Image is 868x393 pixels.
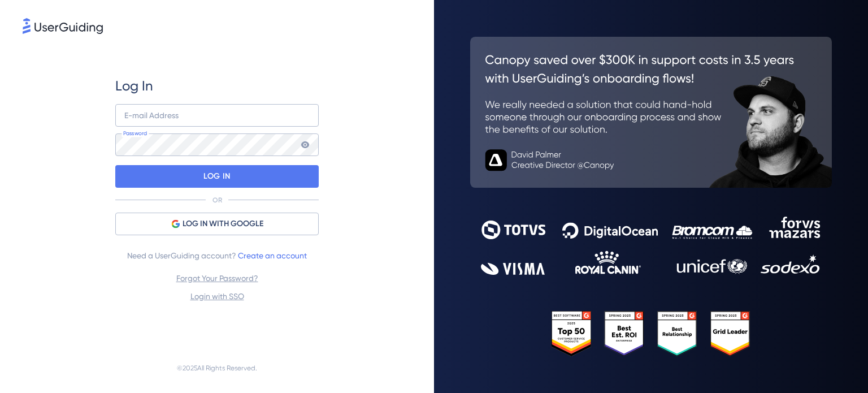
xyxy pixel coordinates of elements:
[183,217,263,231] span: LOG IN WITH GOOGLE
[238,251,307,260] a: Create an account
[23,18,103,34] img: 8faab4ba6bc7696a72372aa768b0286c.svg
[212,196,222,205] p: OR
[127,249,307,262] span: Need a UserGuiding account?
[552,311,750,356] img: 25303e33045975176eb484905ab012ff.svg
[176,274,258,283] a: Forgot Your Password?
[203,167,230,185] p: LOG IN
[115,104,319,127] input: example@company.com
[470,37,832,188] img: 26c0aa7c25a843aed4baddd2b5e0fa68.svg
[115,77,153,95] span: Log In
[190,292,244,301] a: Login with SSO
[481,217,821,274] img: 9302ce2ac39453076f5bc0f2f2ca889b.svg
[177,361,257,375] span: © 2025 All Rights Reserved.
